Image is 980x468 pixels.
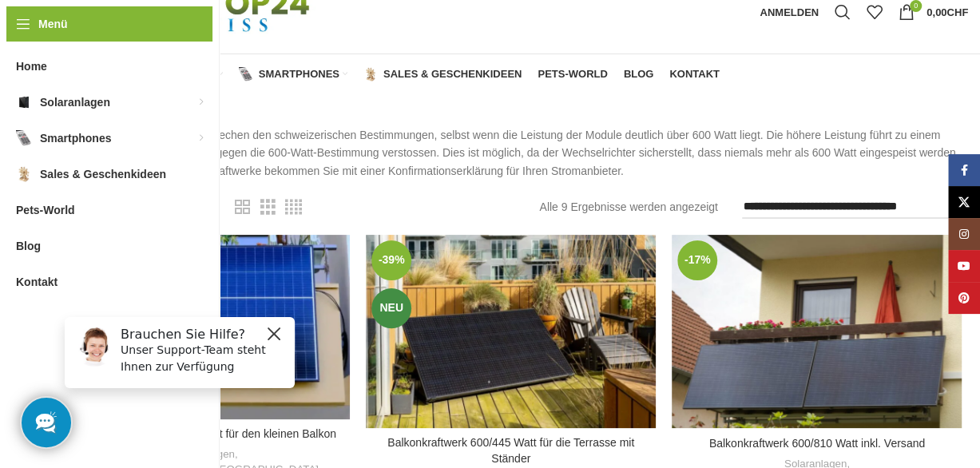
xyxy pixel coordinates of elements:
span: Blog [16,232,41,260]
a: Solaranlagen [107,58,223,90]
span: -17% [677,240,717,280]
span: Neu [371,288,411,328]
img: Sales & Geschenkideen [16,166,32,182]
span: Blog [624,68,654,81]
span: Sales & Geschenkideen [40,160,166,188]
a: Blog [624,58,654,90]
img: Customer service [22,22,62,62]
select: Shop-Reihenfolge [742,196,962,219]
span: CHF [946,6,968,18]
h6: Brauchen Sie Hilfe? [69,22,233,38]
img: Sales & Geschenkideen [363,67,378,81]
a: Rasteransicht 3 [260,197,276,217]
a: Pinterest Social Link [948,282,980,314]
span: Solaranlagen [40,88,110,117]
span: Kontakt [669,68,720,81]
img: Solaranlagen [16,94,32,110]
img: Smartphones [16,130,32,146]
a: Balkonkraftwerk 600/810 Watt inkl. Versand [672,235,962,429]
span: Smartphones [40,124,111,153]
span: Kontakt [16,268,58,296]
a: YouTube Social Link [948,250,980,282]
a: Smartphones [239,58,347,90]
a: Pets-World [538,58,607,90]
a: Balkonkraftwerk 600/445 Watt für die Terrasse mit Ständer [366,235,656,428]
span: Sales & Geschenkideen [383,68,522,81]
a: Rasteransicht 2 [235,197,250,217]
bdi: 0,00 [926,6,968,18]
span: Menü [38,15,68,33]
a: Sales & Geschenkideen [363,58,522,90]
span: -39% [371,240,411,280]
span: Anmelden [760,7,819,18]
img: Smartphones [239,67,253,81]
p: Alle 9 Ergebnisse werden angezeigt [539,198,717,216]
span: Home [16,52,47,81]
div: Hauptnavigation [52,58,728,90]
p: Unsere Balkonkraftwerke entsprechen den schweizerischen Bestimmungen, selbst wenn die Leistung de... [60,126,968,180]
a: Facebook Social Link [948,154,980,186]
span: Smartphones [259,68,339,81]
a: Balkonkraftwerk 600/445 Watt für die Terrasse mit Ständer [387,436,634,465]
p: Unser Support-Team steht Ihnen zur Verfügung [69,38,233,71]
a: Balkonkraftwerk 600/810 Watt inkl. Versand [709,437,925,450]
a: X Social Link [948,186,980,218]
span: Pets-World [16,196,75,224]
a: Kontakt [669,58,720,90]
button: Close [212,20,232,39]
span: Pets-World [538,68,607,81]
a: Rasteransicht 4 [285,197,302,217]
a: Instagram Social Link [948,218,980,250]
